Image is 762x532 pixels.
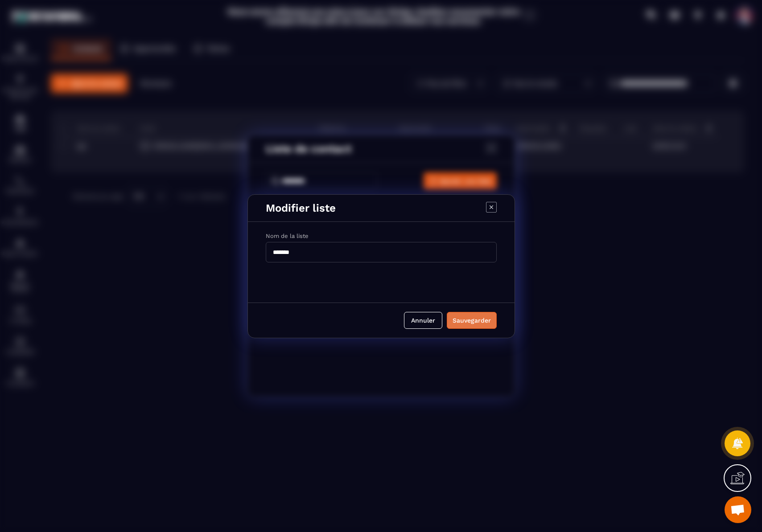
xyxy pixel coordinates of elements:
div: Sauvegarder [453,316,491,325]
p: Modifier liste [266,202,336,214]
button: Sauvegarder [447,312,497,329]
a: Ouvrir le chat [725,496,751,523]
label: Nom de la liste [266,233,309,239]
button: Annuler [404,312,442,329]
